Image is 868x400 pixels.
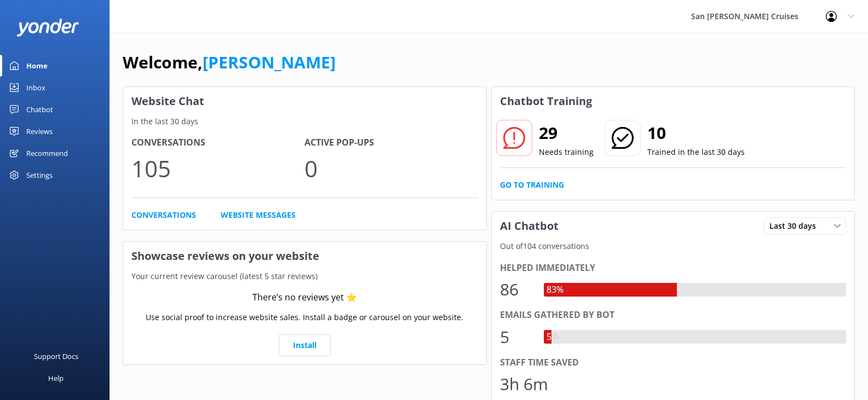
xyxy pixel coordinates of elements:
[279,334,331,356] a: Install
[203,51,336,73] a: [PERSON_NAME]
[769,220,823,232] span: Last 30 days
[500,308,847,322] div: Emails gathered by bot
[123,270,486,282] p: Your current review carousel (latest 5 star reviews)
[26,164,53,186] div: Settings
[500,371,548,397] div: 3h 6m
[492,87,600,115] h3: Chatbot Training
[647,146,745,158] p: Trained in the last 30 days
[500,261,847,275] div: Helped immediately
[539,146,594,158] p: Needs training
[26,120,53,142] div: Reviews
[500,276,533,303] div: 86
[500,324,533,350] div: 5
[544,330,561,344] div: 5%
[48,367,64,389] div: Help
[131,150,304,187] p: 105
[26,98,53,120] div: Chatbot
[131,209,196,221] a: Conversations
[123,87,486,115] h3: Website Chat
[544,283,566,297] div: 83%
[492,240,855,252] p: Out of 104 conversations
[26,77,45,98] div: Inbox
[123,242,486,270] h3: Showcase reviews on your website
[500,179,564,191] a: Go to Training
[304,136,478,150] h4: Active Pop-ups
[492,212,567,240] h3: AI Chatbot
[123,115,486,127] p: In the last 30 days
[221,209,296,221] a: Website Messages
[16,19,79,37] img: yonder-white-logo.png
[647,120,745,146] h2: 10
[146,311,463,323] p: Use social proof to increase website sales. Install a badge or carousel on your website.
[34,345,78,367] div: Support Docs
[500,356,847,370] div: Staff time saved
[26,142,68,164] div: Recommend
[304,150,478,187] p: 0
[123,49,336,76] h1: Welcome,
[539,120,594,146] h2: 29
[26,55,48,77] div: Home
[252,291,357,305] div: There’s no reviews yet ⭐
[131,136,304,150] h4: Conversations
